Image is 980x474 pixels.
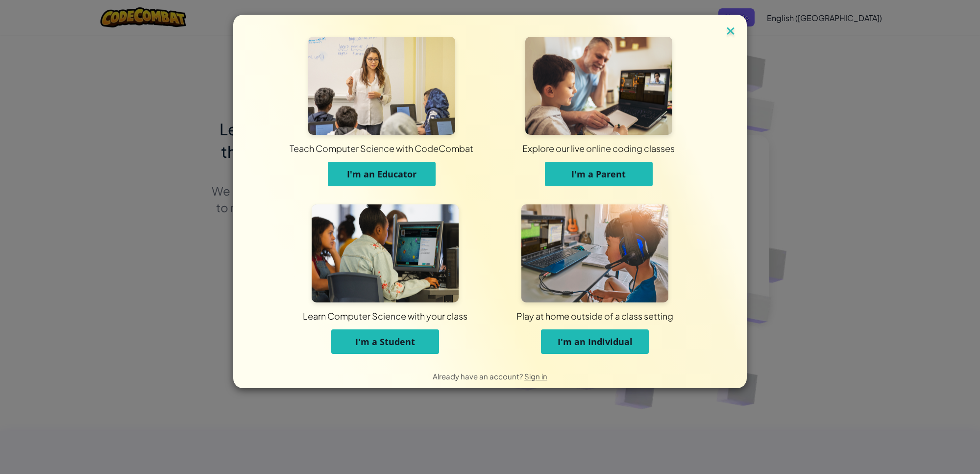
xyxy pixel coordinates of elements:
[521,204,668,302] img: For Individuals
[524,372,547,381] a: Sign in
[525,37,672,135] img: For Parents
[724,25,737,39] img: close icon
[331,329,439,354] button: I'm a Student
[355,336,415,348] span: I'm a Student
[312,204,459,302] img: For Students
[308,37,455,135] img: For Educators
[558,336,633,348] span: I'm an Individual
[328,162,436,186] button: I'm an Educator
[433,372,524,381] span: Already have an account?
[346,142,851,154] div: Explore our live online coding classes
[571,168,626,180] span: I'm a Parent
[541,329,649,354] button: I'm an Individual
[354,310,836,322] div: Play at home outside of a class setting
[545,162,653,186] button: I'm a Parent
[347,168,416,180] span: I'm an Educator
